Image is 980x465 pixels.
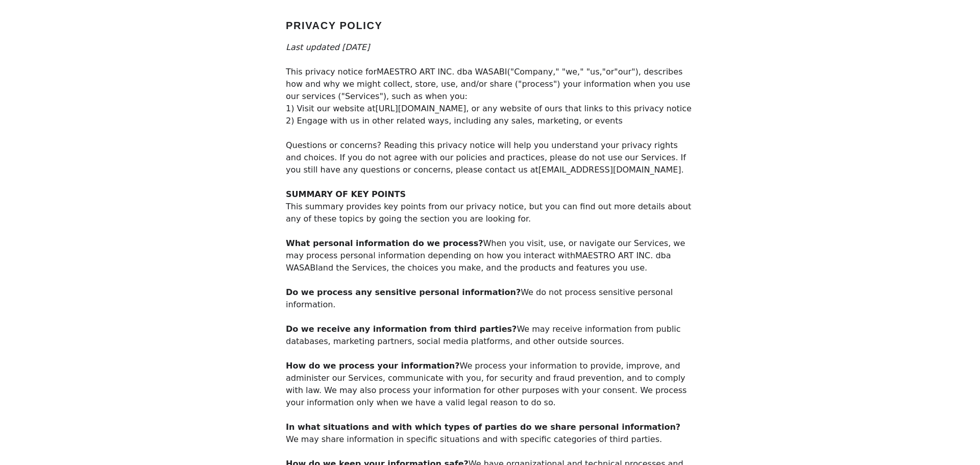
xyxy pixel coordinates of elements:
[286,287,521,297] strong: Do we process any sensitive personal information?
[286,189,406,199] strong: SUMMARY OF KEY POINTS
[286,238,483,248] strong: What personal information do we process?
[286,324,517,334] strong: Do we receive any information from third parties?
[286,18,694,33] div: Privacy Policy
[286,361,460,371] strong: How do we process your information?
[286,422,680,432] strong: In what situations and with which types of parties do we share personal information?
[286,42,370,52] em: Last updated [DATE]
